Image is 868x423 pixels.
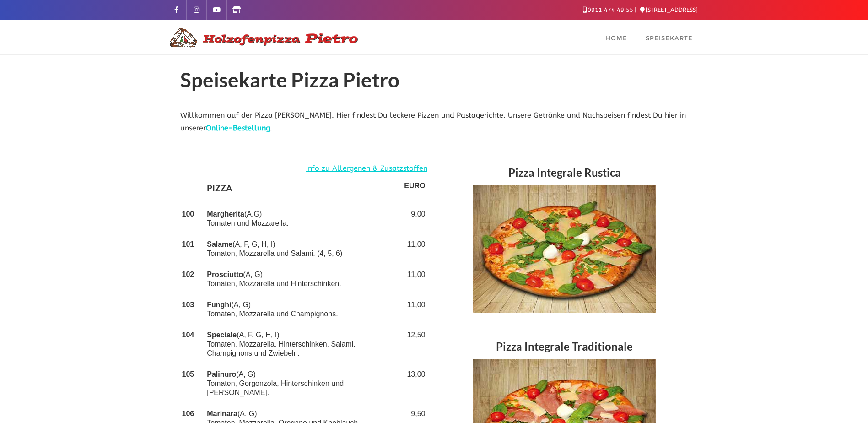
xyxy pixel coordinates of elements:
strong: Margherita [207,210,244,218]
td: (A,G) Tomaten und Mozzarella. [205,204,402,234]
td: (A, F, G, H, I) Tomaten, Mozzarella, Hinterschinken, Salami, Champignons und Zwiebeln. [205,325,402,364]
strong: 100 [182,210,194,218]
strong: 101 [182,240,194,248]
a: [STREET_ADDRESS] [640,6,698,13]
a: Info zu Allergenen & Zusatzstoffen [306,162,427,175]
strong: Prosciutto [207,271,243,278]
h3: Pizza Integrale Rustica [441,162,688,185]
strong: Palinuro [207,370,236,378]
td: 9,00 [402,204,427,234]
strong: 105 [182,370,194,378]
strong: 103 [182,301,194,309]
h3: Pizza Integrale Traditionale [441,336,688,359]
img: Speisekarte - Pizza Integrale Rustica [473,185,656,313]
a: Home [597,20,636,54]
strong: Salame [207,240,232,248]
strong: Marinara [207,410,237,418]
a: Online-Bestellung [206,124,270,132]
strong: 104 [182,331,194,339]
strong: 102 [182,271,194,278]
p: Willkommen auf der Pizza [PERSON_NAME]. Hier findest Du leckere Pizzen und Pastagerichte. Unsere ... [180,109,688,136]
strong: 106 [182,410,194,418]
td: (A, G) Tomaten, Mozzarella und Champignons. [205,294,402,325]
strong: Speciale [207,331,237,339]
td: 13,00 [402,364,427,403]
h1: Speisekarte Pizza Pietro [180,69,688,95]
td: 11,00 [402,294,427,325]
td: 11,00 [402,234,427,264]
img: Logo [167,27,359,49]
strong: EURO [404,182,425,190]
a: Speisekarte [636,20,702,54]
td: (A, G) Tomaten, Gorgonzola, Hinterschinken und [PERSON_NAME]. [205,364,402,403]
strong: Funghi [207,301,231,309]
td: 11,00 [402,264,427,294]
span: Speisekarte [646,34,693,42]
td: 12,50 [402,325,427,364]
h4: PIZZA [207,181,400,198]
span: Home [606,34,627,42]
a: 0911 474 49 55 [583,6,633,13]
td: (A, F, G, H, I) Tomaten, Mozzarella und Salami. (4, 5, 6) [205,234,402,264]
td: (A, G) Tomaten, Mozzarella und Hinterschinken. [205,264,402,294]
